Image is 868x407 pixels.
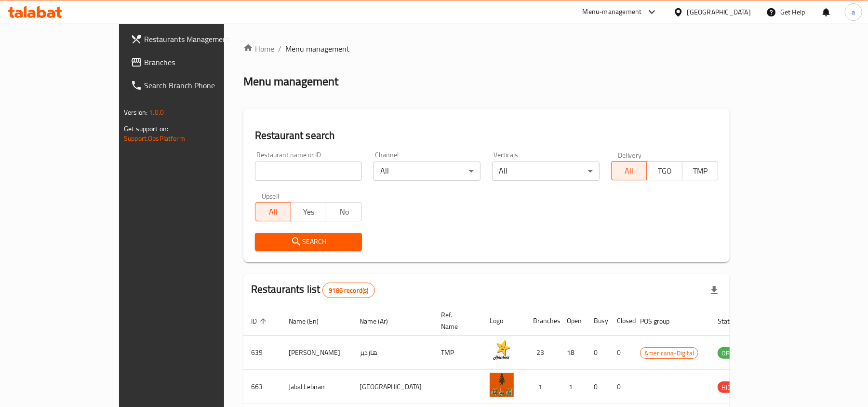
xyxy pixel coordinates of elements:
span: Get support on: [124,122,168,135]
td: 18 [559,336,586,370]
li: / [278,43,281,54]
span: Ref. Name [441,309,470,332]
span: Restaurants Management [144,33,256,45]
td: 0 [609,370,632,404]
button: Search [255,233,362,251]
span: Americana-Digital [641,348,698,359]
h2: Restaurants list [251,282,375,298]
span: TGO [651,164,679,178]
div: [GEOGRAPHIC_DATA] [687,7,751,17]
div: HIDDEN [718,381,747,393]
button: No [326,202,362,221]
th: Closed [609,306,632,336]
div: OPEN [718,347,741,359]
span: All [259,205,287,219]
th: Branches [525,306,559,336]
span: Menu management [285,43,349,54]
th: Logo [482,306,525,336]
img: Hardee's [490,339,514,363]
td: Jabal Lebnan [281,370,352,404]
td: 0 [586,370,609,404]
h2: Menu management [243,74,338,89]
nav: breadcrumb [243,43,730,54]
a: Restaurants Management [123,27,264,51]
img: Jabal Lebnan [490,373,514,397]
button: Yes [291,202,327,221]
span: Name (En) [289,315,331,327]
button: TMP [682,161,718,180]
span: HIDDEN [718,382,747,393]
span: a [852,7,855,17]
span: OPEN [718,348,741,359]
span: Version: [124,106,147,119]
span: TMP [686,164,714,178]
span: ID [251,315,269,327]
a: Search Branch Phone [123,74,264,97]
th: Open [559,306,586,336]
div: Export file [703,279,726,302]
button: All [611,161,647,180]
div: All [374,162,481,181]
button: All [255,202,291,221]
span: Name (Ar) [360,315,401,327]
td: 23 [525,336,559,370]
span: Yes [295,205,323,219]
span: Status [718,315,749,327]
span: No [330,205,358,219]
span: Branches [144,56,256,68]
a: Branches [123,51,264,74]
div: Menu-management [583,6,642,18]
span: 9186 record(s) [323,286,374,295]
td: 1 [525,370,559,404]
input: Search for restaurant name or ID.. [255,162,362,181]
td: 0 [586,336,609,370]
span: POS group [640,315,682,327]
label: Upsell [262,192,280,199]
span: Search Branch Phone [144,80,256,91]
td: [GEOGRAPHIC_DATA] [352,370,433,404]
span: 1.0.0 [149,106,164,119]
span: Search [263,236,354,248]
span: All [615,164,643,178]
button: TGO [646,161,682,180]
td: 0 [609,336,632,370]
h2: Restaurant search [255,128,718,143]
div: Total records count [322,283,374,298]
td: [PERSON_NAME] [281,336,352,370]
td: 1 [559,370,586,404]
td: هارديز [352,336,433,370]
label: Delivery [618,151,642,158]
th: Busy [586,306,609,336]
div: All [492,162,599,181]
td: TMP [433,336,482,370]
a: Support.OpsPlatform [124,132,185,145]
